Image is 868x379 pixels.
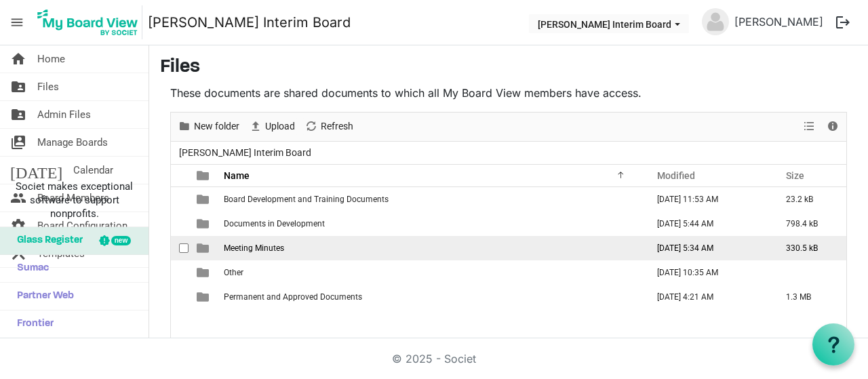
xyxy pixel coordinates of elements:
[10,283,74,310] span: Partner Web
[702,8,729,35] img: no-profile-picture.svg
[6,180,142,220] span: Societ makes exceptional software to support nonprofits.
[247,118,298,135] button: Upload
[643,236,772,260] td: September 16, 2025 5:34 AM column header Modified
[772,212,846,236] td: 798.4 kB is template cell column header Size
[171,285,189,309] td: checkbox
[37,129,108,156] span: Manage Boards
[643,212,772,236] td: May 23, 2025 5:44 AM column header Modified
[148,9,351,36] a: [PERSON_NAME] Interim Board
[224,195,389,204] span: Board Development and Training Documents
[189,260,220,285] td: is template cell column header type
[10,129,26,156] span: switch_account
[821,113,844,141] div: Details
[189,187,220,212] td: is template cell column header type
[224,268,243,277] span: Other
[189,212,220,236] td: is template cell column header type
[176,144,314,161] span: [PERSON_NAME] Interim Board
[643,187,772,212] td: May 22, 2025 11:53 AM column header Modified
[829,8,857,37] button: logout
[37,73,59,100] span: Files
[10,45,26,73] span: home
[160,56,857,79] h3: Files
[824,118,842,135] button: Details
[173,113,244,141] div: New folder
[171,187,189,212] td: checkbox
[801,118,817,135] button: View dropdownbutton
[224,243,284,253] span: Meeting Minutes
[300,113,358,141] div: Refresh
[10,255,49,282] span: Sumac
[224,170,250,181] span: Name
[220,236,643,260] td: Meeting Minutes is template cell column header Name
[10,227,83,254] span: Glass Register
[657,170,695,181] span: Modified
[643,285,772,309] td: September 16, 2025 4:21 AM column header Modified
[772,260,846,285] td: is template cell column header Size
[10,311,54,338] span: Frontier
[786,170,804,181] span: Size
[392,352,476,365] a: © 2025 - Societ
[171,236,189,260] td: checkbox
[220,187,643,212] td: Board Development and Training Documents is template cell column header Name
[220,212,643,236] td: Documents in Development is template cell column header Name
[73,157,113,184] span: Calendar
[170,85,847,101] p: These documents are shared documents to which all My Board View members have access.
[319,118,355,135] span: Refresh
[244,113,300,141] div: Upload
[4,9,30,35] span: menu
[189,236,220,260] td: is template cell column header type
[220,285,643,309] td: Permanent and Approved Documents is template cell column header Name
[224,292,362,302] span: Permanent and Approved Documents
[798,113,821,141] div: View
[189,285,220,309] td: is template cell column header type
[33,5,142,39] img: My Board View Logo
[529,14,689,33] button: RICCA Interim Board dropdownbutton
[772,285,846,309] td: 1.3 MB is template cell column header Size
[10,157,62,184] span: [DATE]
[264,118,296,135] span: Upload
[643,260,772,285] td: March 18, 2025 10:35 AM column header Modified
[33,5,148,39] a: My Board View Logo
[224,219,325,228] span: Documents in Development
[193,118,241,135] span: New folder
[10,101,26,128] span: folder_shared
[37,45,65,73] span: Home
[772,187,846,212] td: 23.2 kB is template cell column header Size
[729,8,829,35] a: [PERSON_NAME]
[10,73,26,100] span: folder_shared
[220,260,643,285] td: Other is template cell column header Name
[171,212,189,236] td: checkbox
[302,118,356,135] button: Refresh
[171,260,189,285] td: checkbox
[176,118,242,135] button: New folder
[37,101,91,128] span: Admin Files
[772,236,846,260] td: 330.5 kB is template cell column header Size
[111,236,131,245] div: new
